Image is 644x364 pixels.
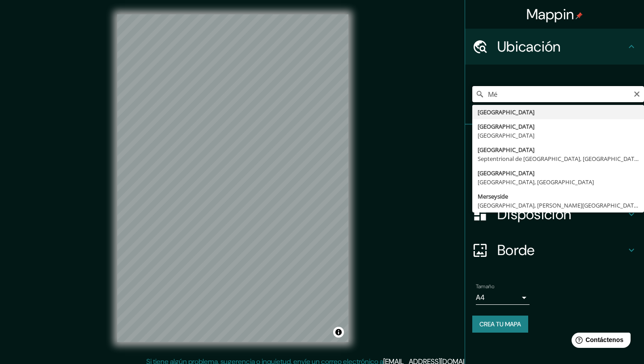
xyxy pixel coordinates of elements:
font: Mappin [526,5,574,24]
font: Borde [497,241,535,260]
div: Estilo [465,160,644,196]
font: Merseyside [478,192,508,200]
font: Tamaño [476,283,494,290]
font: Septentrional de [GEOGRAPHIC_DATA], [GEOGRAPHIC_DATA] [478,155,640,163]
font: [GEOGRAPHIC_DATA] [478,131,534,139]
font: [GEOGRAPHIC_DATA] [478,169,534,177]
font: Disposición [497,205,571,224]
button: Crea tu mapa [472,316,528,333]
canvas: Mapa [117,14,348,342]
div: Disposición [465,196,644,232]
div: Ubicación [465,29,644,65]
font: [GEOGRAPHIC_DATA] [478,122,534,130]
font: [GEOGRAPHIC_DATA], [GEOGRAPHIC_DATA] [478,178,594,186]
font: Crea tu mapa [479,320,521,328]
button: Activar o desactivar atribución [333,327,344,338]
input: Elige tu ciudad o zona [472,86,644,102]
font: [GEOGRAPHIC_DATA] [478,108,534,116]
font: Ubicación [497,37,561,56]
div: Patas [465,125,644,160]
img: pin-icon.png [576,12,583,19]
iframe: Lanzador de widgets de ayuda [564,329,634,354]
font: [GEOGRAPHIC_DATA] [478,146,534,154]
button: Claro [633,89,640,98]
font: [GEOGRAPHIC_DATA], [PERSON_NAME][GEOGRAPHIC_DATA] [478,201,639,209]
div: A4 [476,290,530,305]
div: Borde [465,232,644,268]
font: A4 [476,293,485,302]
